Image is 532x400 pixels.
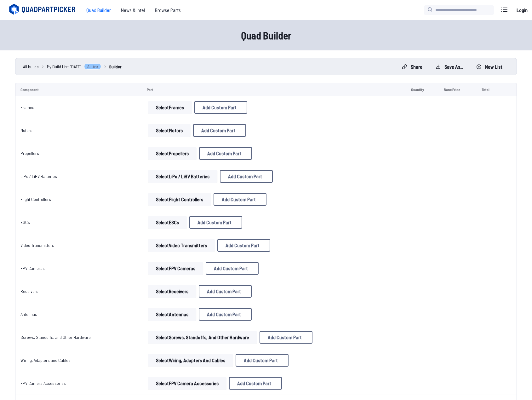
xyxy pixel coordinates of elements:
[406,83,439,96] td: Quantity
[201,128,235,133] span: Add Custom Part
[214,266,248,271] span: Add Custom Part
[439,83,477,96] td: Base Price
[84,63,101,70] span: Active
[148,147,197,160] button: SelectPropellers
[20,128,32,133] a: Motors
[244,358,278,363] span: Add Custom Part
[147,147,198,160] a: SelectPropellers
[193,124,246,137] button: Add Custom Part
[147,308,197,321] a: SelectAntennas
[189,216,242,229] button: Add Custom Part
[23,63,39,70] a: All builds
[20,151,39,156] a: Propellers
[20,380,66,386] a: FPV Camera Accessories
[147,285,197,298] a: SelectReceivers
[20,220,30,225] a: ESCs
[471,62,508,72] button: New List
[199,147,252,160] button: Add Custom Part
[430,62,468,72] button: Save as...
[65,28,468,43] h1: Quad Builder
[147,354,234,367] a: SelectWiring, Adapters and Cables
[206,262,259,275] button: Add Custom Part
[147,170,219,183] a: SelectLiPo / LiHV Batteries
[514,4,529,16] a: Login
[148,308,196,321] button: SelectAntennas
[147,331,258,344] a: SelectScrews, Standoffs, and Other Hardware
[142,83,406,96] td: Part
[226,243,260,248] span: Add Custom Part
[477,83,502,96] td: Total
[207,312,241,317] span: Add Custom Part
[15,83,142,96] td: Component
[81,4,116,16] a: Quad Builder
[147,101,193,114] a: SelectFrames
[148,216,187,229] button: SelectESCs
[268,335,302,340] span: Add Custom Part
[20,197,51,202] a: Flight Controllers
[148,239,215,252] button: SelectVideo Transmitters
[217,239,270,252] button: Add Custom Part
[20,311,37,317] a: Antennas
[20,243,54,248] a: Video Transmitters
[228,174,262,179] span: Add Custom Part
[237,381,271,386] span: Add Custom Part
[148,124,191,137] button: SelectMotors
[229,377,282,390] button: Add Custom Part
[20,266,45,271] a: FPV Cameras
[147,377,228,390] a: SelectFPV Camera Accessories
[20,174,57,179] a: LiPo / LiHV Batteries
[47,63,101,70] a: My Build List [DATE]Active
[150,4,186,16] a: Browse Parts
[197,220,232,225] span: Add Custom Part
[194,101,247,114] button: Add Custom Part
[147,239,216,252] a: SelectVideo Transmitters
[207,151,241,156] span: Add Custom Part
[260,331,312,344] button: Add Custom Part
[148,285,196,298] button: SelectReceivers
[148,170,217,183] button: SelectLiPo / LiHV Batteries
[214,193,266,206] button: Add Custom Part
[199,285,252,298] button: Add Custom Part
[148,377,226,390] button: SelectFPV Camera Accessories
[148,193,211,206] button: SelectFlight Controllers
[147,124,192,137] a: SelectMotors
[220,170,273,183] button: Add Custom Part
[148,331,257,344] button: SelectScrews, Standoffs, and Other Hardware
[203,105,237,110] span: Add Custom Part
[20,105,34,110] a: Frames
[199,308,252,321] button: Add Custom Part
[20,357,71,363] a: Wiring, Adapters and Cables
[222,197,256,202] span: Add Custom Part
[148,262,203,275] button: SelectFPV Cameras
[147,193,212,206] a: SelectFlight Controllers
[207,289,241,294] span: Add Custom Part
[109,63,122,70] a: Builder
[20,334,91,340] a: Screws, Standoffs, and Other Hardware
[47,63,82,70] span: My Build List [DATE]
[236,354,289,367] button: Add Custom Part
[116,4,150,16] a: News & Intel
[148,354,233,367] button: SelectWiring, Adapters and Cables
[147,262,204,275] a: SelectFPV Cameras
[20,289,38,294] a: Receivers
[148,101,192,114] button: SelectFrames
[147,216,188,229] a: SelectESCs
[397,62,428,72] button: Share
